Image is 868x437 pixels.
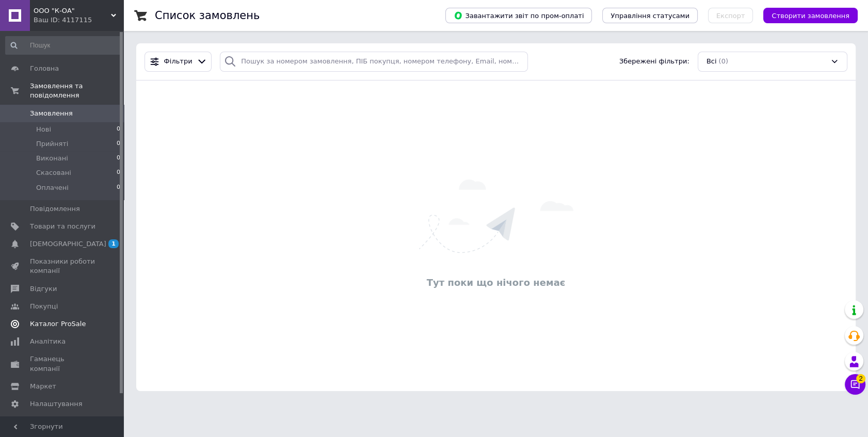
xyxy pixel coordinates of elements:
[753,11,858,19] a: Створити замовлення
[30,399,83,409] span: Налаштування
[610,12,689,20] span: Управління статусами
[763,8,858,23] button: Створити замовлення
[30,319,86,329] span: Каталог ProSale
[30,354,95,373] span: Гаманець компанії
[30,239,106,249] span: [DEMOGRAPHIC_DATA]
[30,302,58,311] span: Покупці
[30,284,57,294] span: Відгуки
[619,57,689,67] span: Збережені фільтри:
[34,15,124,25] div: Ваш ID: 4117115
[30,222,95,231] span: Товари та послуги
[155,9,260,22] h1: Список замовлень
[718,57,728,65] span: (0)
[36,139,68,149] span: Прийняті
[36,183,69,192] span: Оплачені
[602,8,698,23] button: Управління статусами
[771,12,849,20] span: Створити замовлення
[34,6,111,15] span: ООО "К-ОА"
[117,154,120,163] span: 0
[220,52,527,72] input: Пошук за номером замовлення, ПІБ покупця, номером телефону, Email, номером накладної
[117,125,120,134] span: 0
[36,168,71,177] span: Скасовані
[30,82,124,100] span: Замовлення та повідомлення
[36,154,68,163] span: Виконані
[117,168,120,177] span: 0
[5,36,121,55] input: Пошук
[706,57,717,67] span: Всі
[454,11,584,20] span: Завантажити звіт по пром-оплаті
[117,183,120,192] span: 0
[30,204,80,214] span: Повідомлення
[30,257,95,276] span: Показники роботи компанії
[845,374,865,395] button: Чат з покупцем2
[164,57,192,67] span: Фільтри
[30,64,59,73] span: Головна
[30,109,73,118] span: Замовлення
[108,239,119,248] span: 1
[36,125,51,134] span: Нові
[141,276,850,289] div: Тут поки що нічого немає
[30,337,66,346] span: Аналітика
[856,374,865,383] span: 2
[30,382,56,391] span: Маркет
[117,139,120,149] span: 0
[445,8,592,23] button: Завантажити звіт по пром-оплаті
